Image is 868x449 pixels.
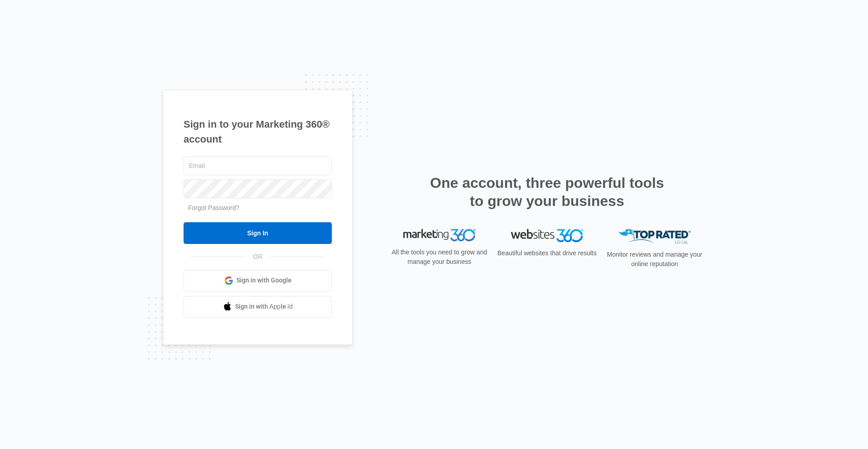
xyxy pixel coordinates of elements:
[184,296,332,318] a: Sign in with Apple Id
[496,248,598,258] p: Beautiful websites that drive results
[184,156,332,175] input: Email
[184,117,332,147] h1: Sign in to your Marketing 360® account
[235,302,293,311] span: Sign in with Apple Id
[184,222,332,244] input: Sign In
[184,270,332,291] a: Sign in with Google
[247,252,269,262] span: OR
[389,248,490,267] p: All the tools you need to grow and manage your business
[618,229,691,244] img: Top Rated Local
[427,174,667,210] h2: One account, three powerful tools to grow your business
[236,276,292,285] span: Sign in with Google
[188,204,240,211] a: Forgot Password?
[604,250,705,269] p: Monitor reviews and manage your online reputation
[511,229,583,242] img: Websites 360
[403,229,476,242] img: Marketing 360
